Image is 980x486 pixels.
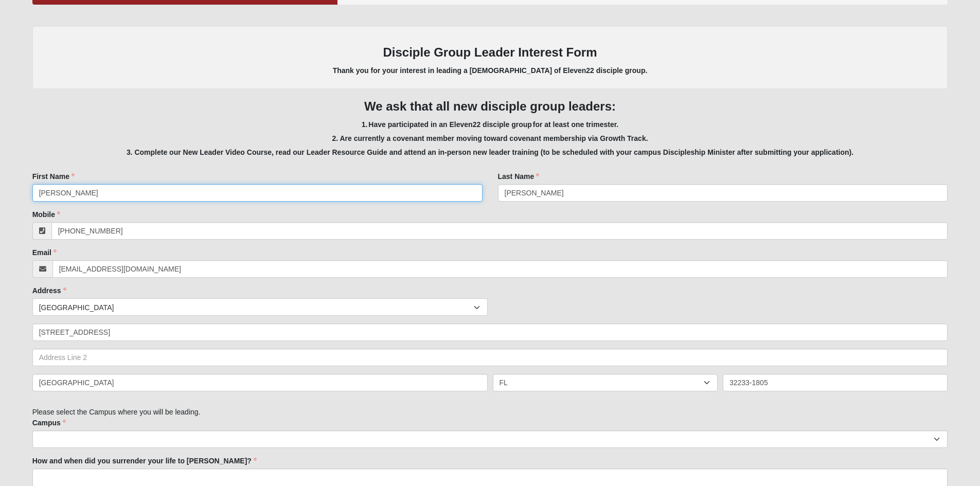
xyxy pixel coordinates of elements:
h3: We ask that all new disciple group leaders: [32,99,948,114]
h5: 2. Are currently a covenant member moving toward covenant membership via Growth Track. [32,134,948,143]
label: Last Name [498,171,540,182]
label: Address [32,285,66,296]
label: Campus [32,418,66,428]
h5: 3. Complete our New Leader Video Course, read our Leader Resource Guide and attend an in-person n... [32,148,948,157]
label: Email [32,247,57,258]
input: City [32,374,488,391]
span: [GEOGRAPHIC_DATA] [39,299,474,316]
h5: Thank you for your interest in leading a [DEMOGRAPHIC_DATA] of Eleven22 disciple group. [43,66,938,75]
label: How and when did you surrender your life to [PERSON_NAME]? [32,456,257,466]
input: Zip [723,374,948,391]
input: Address Line 1 [32,323,948,341]
label: Mobile [32,209,60,220]
label: First Name [32,171,75,182]
h5: 1. Have participated in an Eleven22 disciple group for at least one trimester. [32,120,948,129]
h3: Disciple Group Leader Interest Form [43,45,938,60]
input: Address Line 2 [32,349,948,366]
